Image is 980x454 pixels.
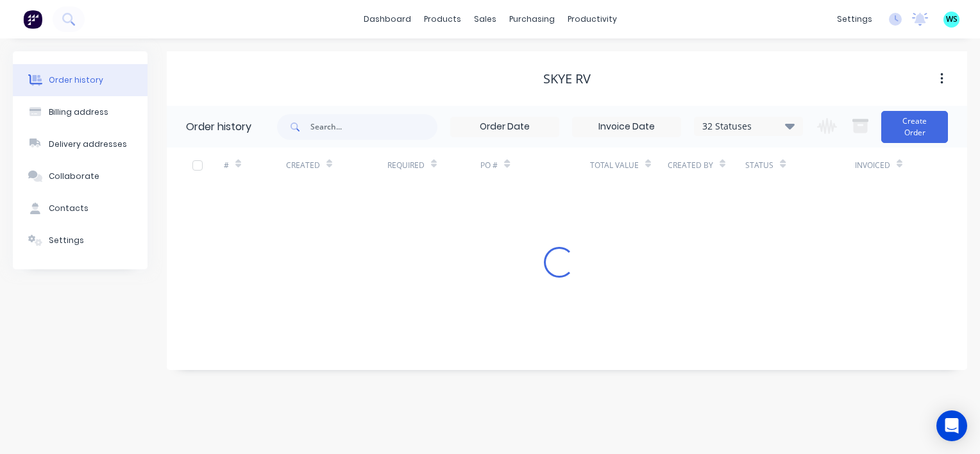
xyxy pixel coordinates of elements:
[695,119,802,133] div: 32 Statuses
[480,160,498,171] div: PO #
[13,224,148,256] button: Settings
[387,160,425,171] div: Required
[49,74,103,86] div: Order history
[49,171,99,182] div: Collaborate
[49,139,127,150] div: Delivery addresses
[387,147,481,183] div: Required
[573,117,680,137] input: Invoice Date
[13,96,148,128] button: Billing address
[186,119,251,135] div: Order history
[543,71,591,87] div: Skye RV
[224,147,286,183] div: #
[418,10,468,29] div: products
[590,147,668,183] div: Total Value
[13,160,148,192] button: Collaborate
[13,64,148,96] button: Order history
[745,160,773,171] div: Status
[451,117,559,137] input: Order Date
[855,160,890,171] div: Invoiced
[23,10,42,29] img: Factory
[357,10,418,29] a: dashboard
[13,192,148,224] button: Contacts
[936,410,967,441] div: Open Intercom Messenger
[946,13,958,25] span: WS
[286,160,320,171] div: Created
[310,114,437,140] input: Search...
[49,203,89,214] div: Contacts
[480,147,589,183] div: PO #
[745,147,854,183] div: Status
[468,10,503,29] div: sales
[49,106,108,118] div: Billing address
[286,147,387,183] div: Created
[224,160,229,171] div: #
[668,147,745,183] div: Created By
[590,160,639,171] div: Total Value
[561,10,623,29] div: productivity
[881,111,948,143] button: Create Order
[668,160,713,171] div: Created By
[831,10,879,29] div: settings
[13,128,148,160] button: Delivery addresses
[503,10,561,29] div: purchasing
[855,147,917,183] div: Invoiced
[49,235,84,246] div: Settings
